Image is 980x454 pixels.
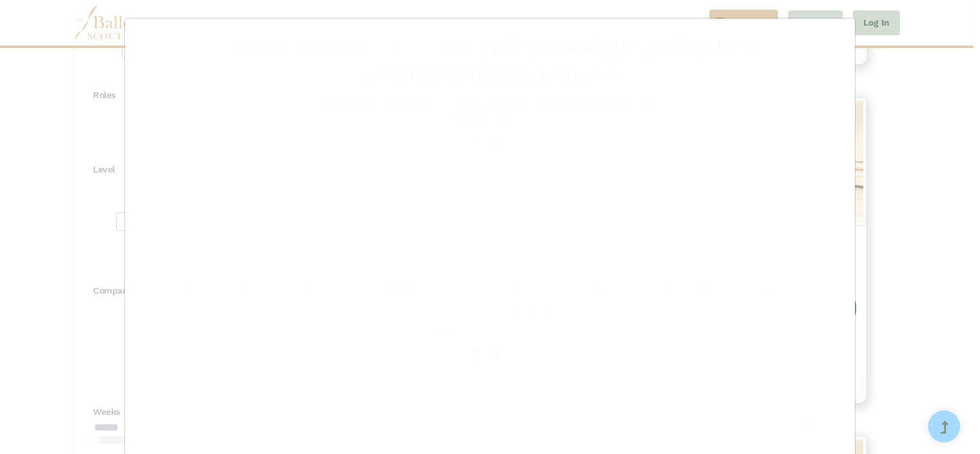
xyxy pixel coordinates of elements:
[405,303,491,317] h5: Company Size: 21 |
[432,326,547,340] h5: Styles: General Classical
[442,114,537,128] h5: [STREET_ADDRESS]
[728,285,803,298] h5: Ages unknown |
[490,345,500,366] img: All
[318,96,403,111] a: Visit Website |
[566,285,648,298] h5: Salary Unknown |
[493,303,575,317] h5: Weekly Hours: 30
[443,261,537,273] a: Upcoming Auditions
[282,285,366,298] h5: Height unknown |
[194,34,786,87] h2: - - Seeking Company Dancers
[368,285,564,298] h5: Exact dates unknown (Weeks unknown) |
[470,133,511,261] img: Logo
[468,345,484,365] img: National
[135,366,845,382] h4: Description
[222,35,468,59] span: American Midwest Ballet
[174,285,279,298] h5: Hiring level unknown |
[484,35,748,59] span: [DEMOGRAPHIC_DATA] Job
[829,34,845,49] button: Close
[410,96,662,111] a: View Organization & 4 additional auditions
[654,285,726,298] h5: Not Unionized |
